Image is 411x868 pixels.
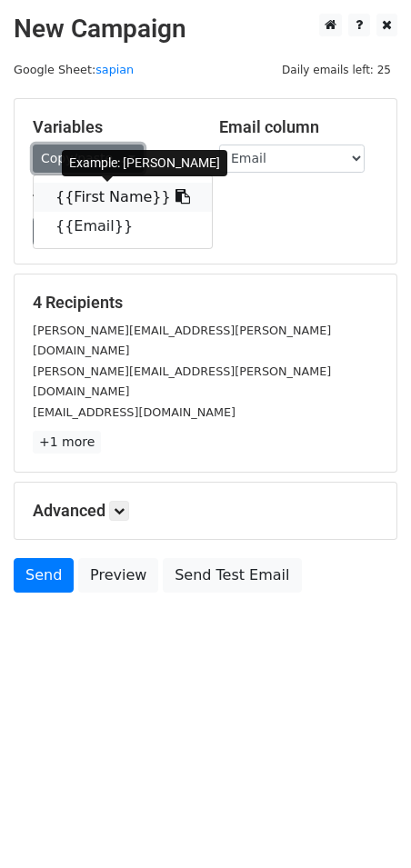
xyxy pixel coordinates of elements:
[33,117,192,137] h5: Variables
[14,14,397,45] h2: New Campaign
[276,63,397,76] a: Daily emails left: 25
[219,117,378,137] h5: Email column
[62,150,227,176] div: Example: [PERSON_NAME]
[33,405,236,419] small: [EMAIL_ADDRESS][DOMAIN_NAME]
[78,558,158,593] a: Preview
[320,781,411,868] iframe: Chat Widget
[33,431,101,454] a: +1 more
[33,324,331,358] small: [PERSON_NAME][EMAIL_ADDRESS][PERSON_NAME][DOMAIN_NAME]
[34,183,212,212] a: {{First Name}}
[14,558,74,593] a: Send
[163,558,301,593] a: Send Test Email
[33,501,378,521] h5: Advanced
[95,63,134,76] a: sapian
[33,293,378,313] h5: 4 Recipients
[276,60,397,80] span: Daily emails left: 25
[33,364,331,399] small: [PERSON_NAME][EMAIL_ADDRESS][PERSON_NAME][DOMAIN_NAME]
[33,145,144,173] a: Copy/paste...
[34,212,212,241] a: {{Email}}
[14,63,134,76] small: Google Sheet:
